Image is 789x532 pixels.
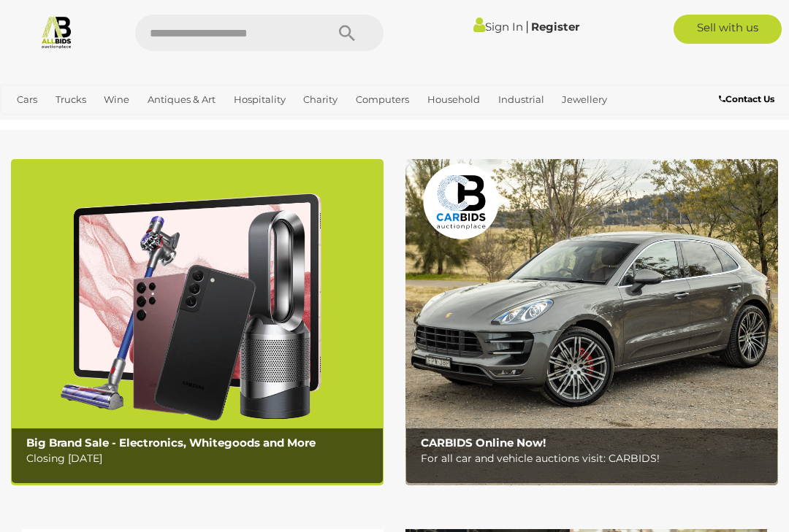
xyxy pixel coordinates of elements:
[719,93,774,104] b: Contact Us
[473,20,523,34] a: Sign In
[421,450,770,468] p: For all car and vehicle auctions visit: CARBIDS!
[556,88,613,112] a: Jewellery
[11,112,50,136] a: Office
[26,436,316,450] b: Big Brand Sale - Electronics, Whitegoods and More
[525,18,529,34] span: |
[104,112,220,136] a: [GEOGRAPHIC_DATA]
[719,91,778,107] a: Contact Us
[26,450,376,468] p: Closing [DATE]
[228,88,291,112] a: Hospitality
[492,88,550,112] a: Industrial
[11,159,384,485] img: Big Brand Sale - Electronics, Whitegoods and More
[310,15,384,51] button: Search
[405,159,778,485] a: CARBIDS Online Now! CARBIDS Online Now! For all car and vehicle auctions visit: CARBIDS!
[50,88,92,112] a: Trucks
[39,15,74,49] img: Allbids.com.au
[297,88,343,112] a: Charity
[405,159,778,485] img: CARBIDS Online Now!
[142,88,221,112] a: Antiques & Art
[98,88,135,112] a: Wine
[57,112,99,136] a: Sports
[422,88,486,112] a: Household
[674,15,782,44] a: Sell with us
[11,88,43,112] a: Cars
[350,88,415,112] a: Computers
[11,159,384,485] a: Big Brand Sale - Electronics, Whitegoods and More Big Brand Sale - Electronics, Whitegoods and Mo...
[531,20,579,34] a: Register
[421,436,546,450] b: CARBIDS Online Now!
